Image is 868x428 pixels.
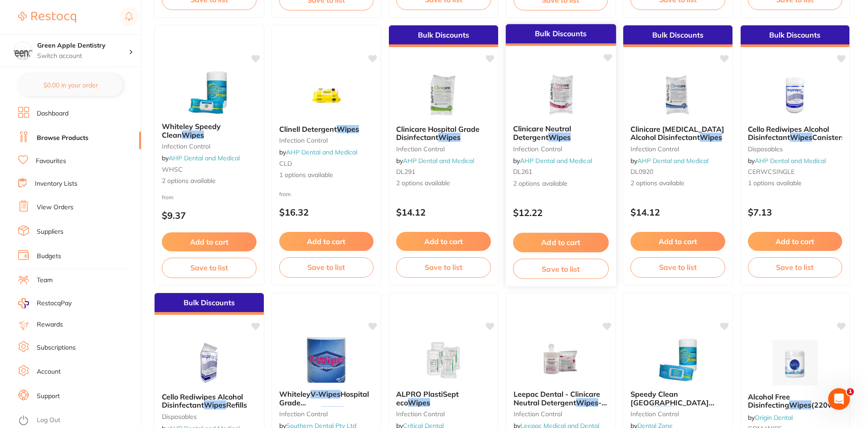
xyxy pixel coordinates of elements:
img: Clinicare Hospital Grade Disinfectant Wipes [414,72,473,118]
a: AHP Dental and Medical [520,157,592,165]
span: Cello Rediwipes Alcohol Disinfectant [162,392,243,409]
a: RestocqPay [18,298,72,308]
small: disposables [748,145,843,153]
span: from [279,191,291,197]
small: infection control [279,137,374,144]
div: Bulk Discounts [155,293,264,315]
span: by [748,157,826,165]
small: infection control [279,410,374,418]
p: $7.13 [748,207,843,217]
span: 1 [847,388,854,395]
a: AHP Dental and Medical [755,157,826,165]
small: infection control [513,145,608,152]
em: Wipes [438,133,461,142]
span: RestocqPay [37,299,72,308]
span: Clinicare Neutral Detergent [513,124,571,142]
em: Wipes [337,125,359,134]
span: 1 options available [748,179,843,188]
span: Whiteley Speedy Clean [162,122,221,139]
p: Switch account [37,52,129,61]
span: Speedy Clean [GEOGRAPHIC_DATA] Grade [630,390,714,415]
span: by [513,157,592,165]
p: $9.37 [162,210,257,221]
b: Clinicare Neutral Detergent Wipes [513,125,608,141]
button: Save to list [513,259,608,279]
img: RestocqPay [18,298,29,308]
div: Bulk Discounts [505,24,616,46]
span: Clinicare [MEDICAL_DATA] Alcohol Disinfectant [630,125,724,142]
span: WHSC [162,165,183,173]
img: Clinell Detergent Wipes [297,72,356,118]
b: ALPRO PlastiSept eco Wipes [396,390,491,407]
span: ALPRO PlastiSept eco [396,390,459,407]
a: Restocq Logo [18,7,76,28]
b: Cello Rediwipes Alcohol Disinfectant Wipes Refills [162,393,257,409]
span: CLD [279,159,292,168]
button: Save to list [279,257,374,277]
span: Leepac Dental - Clinicare Neutral Detergent [514,390,600,407]
b: Speedy Clean Neutral Hospital Grade Wipes [630,390,725,407]
p: $12.22 [513,207,608,218]
img: Whiteley Speedy Clean Wipes [179,70,238,115]
button: Save to list [748,257,843,277]
b: Clinicare Hospital Grade Disinfectant Wipes [396,125,491,142]
a: Rewards [37,320,63,329]
em: V-Wipes [310,390,340,399]
iframe: Intercom live chat [828,388,850,410]
span: by [630,157,708,165]
a: Account [37,367,61,376]
b: Clinell Detergent Wipes [279,125,374,133]
button: Save to list [396,257,491,277]
button: Add to cart [513,233,608,252]
span: Whiteley [279,390,310,399]
a: Team [37,276,53,285]
span: by [279,148,357,156]
a: Browse Products [37,134,88,143]
span: 2 options available [630,179,725,188]
img: Speedy Clean Neutral Hospital Grade Wipes [648,337,707,383]
b: Leepac Dental - Clinicare Neutral Detergent Wipes - High Quality Dental Product [514,390,608,407]
span: by [748,414,793,422]
a: Support [37,392,60,401]
button: Add to cart [748,232,843,251]
small: infection control [396,410,491,418]
span: CERWCSINGLE [748,168,795,176]
a: AHP Dental and Medical [403,157,474,165]
p: $14.12 [630,207,725,217]
span: DL0920 [630,168,653,176]
em: Wipes [576,398,598,407]
img: ALPRO PlastiSept eco Wipes [414,337,473,383]
img: Cello Rediwipes Alcohol Disinfectant Wipes Canisters [766,72,824,118]
img: Cello Rediwipes Alcohol Disinfectant Wipes Refills [179,340,238,385]
span: 2 options available [396,179,491,188]
span: 2 options available [513,179,608,188]
img: Alcohol Free Disinfecting Wipes (220wipes /bottle? [766,340,824,385]
b: Clinicare Isopropyl Alcohol Disinfectant Wipes [630,125,725,142]
a: Favourites [36,157,66,166]
button: Log Out [18,414,138,428]
em: Wipes [790,133,812,142]
b: Whiteley V-Wipes Hospital Grade Disinfectant Wipes Cannister [279,390,374,407]
a: Subscriptions [37,343,76,352]
span: 1 options available [279,171,374,180]
a: Inventory Lists [35,179,78,188]
a: AHP Dental and Medical [637,157,708,165]
b: Whiteley Speedy Clean Wipes [162,122,257,139]
small: infection control [162,143,257,150]
span: DL291 [396,168,415,176]
em: Wipes [321,406,344,415]
img: Leepac Dental - Clinicare Neutral Detergent Wipes - High Quality Dental Product [531,337,590,383]
span: DL261 [513,168,532,176]
span: Alcohol Free Disinfecting [748,392,790,409]
span: Clinicare Hospital Grade Disinfectant [396,125,480,142]
em: Wipes [700,133,722,142]
a: Log Out [37,416,60,425]
span: by [396,157,474,165]
span: Canisters [812,133,845,142]
a: Suppliers [37,227,63,236]
div: Bulk Discounts [389,25,498,47]
em: Wipes [789,400,811,409]
em: Wipes [548,133,570,142]
img: Clinicare Neutral Detergent Wipes [531,72,590,117]
button: Save to list [630,257,725,277]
